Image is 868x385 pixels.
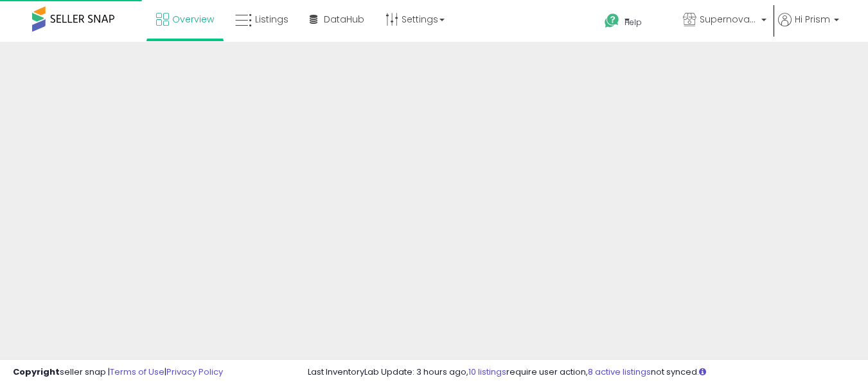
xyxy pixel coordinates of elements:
[624,17,642,28] span: Help
[110,366,164,378] a: Terms of Use
[255,13,288,26] span: Listings
[172,13,214,26] span: Overview
[588,366,651,378] a: 8 active listings
[604,13,620,29] i: Get Help
[13,366,223,379] div: seller snap | |
[778,13,839,42] a: Hi Prism
[308,366,855,379] div: Last InventoryLab Update: 3 hours ago, require user action, not synced.
[13,366,60,378] strong: Copyright
[700,13,757,26] span: Supernova Co.
[324,13,364,26] span: DataHub
[594,3,671,42] a: Help
[795,13,830,26] span: Hi Prism
[699,368,706,376] i: Click here to read more about un-synced listings.
[166,366,223,378] a: Privacy Policy
[468,366,506,378] a: 10 listings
